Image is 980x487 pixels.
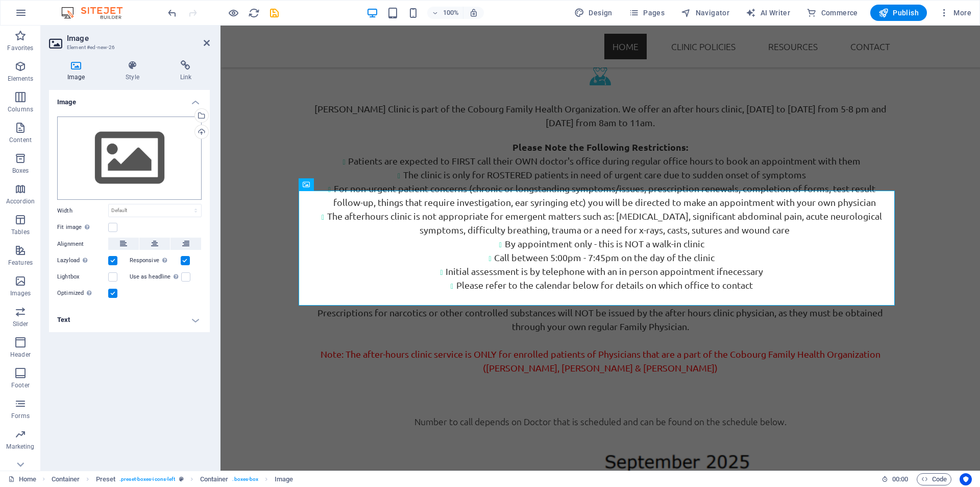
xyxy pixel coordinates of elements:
[921,473,947,485] span: Code
[268,7,280,19] i: Save (Ctrl+S)
[10,351,31,359] p: Header
[10,289,31,297] p: Images
[162,60,210,82] h4: Link
[275,473,293,485] span: Click to select. Double-click to edit
[49,60,107,82] h4: Image
[227,7,239,19] button: Click here to leave preview mode and continue editing
[8,105,33,113] p: Columns
[8,75,34,83] p: Elements
[899,475,901,483] span: :
[9,136,32,144] p: Content
[7,44,33,52] p: Favorites
[681,8,729,18] span: Navigator
[57,271,108,283] label: Lightbox
[935,5,975,21] button: More
[200,473,229,485] span: Click to select. Double-click to edit
[49,90,210,108] h4: Image
[806,8,858,18] span: Commerce
[13,320,29,328] p: Slider
[6,443,34,451] p: Marketing
[625,5,669,21] button: Pages
[166,7,178,19] button: undo
[119,473,175,485] span: . preset-boxes-icons-left
[179,476,184,482] i: This element is a customizable preset
[59,7,135,19] img: Editor Logo
[881,473,909,485] h6: Session time
[870,5,927,21] button: Publish
[107,60,161,82] h4: Style
[57,238,108,250] label: Alignment
[130,271,181,283] label: Use as headline
[960,473,972,485] button: Usercentrics
[11,412,30,420] p: Forms
[570,5,617,21] div: Design (Ctrl+Alt+Y)
[96,473,116,485] span: Click to select. Double-click to edit
[52,473,80,485] span: Click to select. Double-click to edit
[469,8,478,17] i: On resize automatically adjust zoom level to fit chosen device.
[57,287,108,299] label: Optimized
[130,254,181,267] label: Responsive
[49,308,210,332] h4: Text
[57,208,108,214] label: Width
[878,8,919,18] span: Publish
[11,228,30,236] p: Tables
[248,7,260,19] button: reload
[12,167,29,175] p: Boxes
[57,254,108,267] label: Lazyload
[746,8,790,18] span: AI Writer
[67,34,210,43] h2: Image
[8,473,36,485] a: Click to cancel selection. Double-click to open Pages
[11,381,30,389] p: Footer
[232,473,258,485] span: . boxes-box
[52,473,293,485] nav: breadcrumb
[6,197,35,205] p: Accordion
[443,7,459,19] h6: 100%
[268,7,280,19] button: save
[427,7,463,19] button: 100%
[629,8,665,18] span: Pages
[677,5,733,21] button: Navigator
[57,117,202,200] div: Select files from the file manager, stock photos, or upload file(s)
[166,7,178,19] i: Undo: Add element (Ctrl+Z)
[892,473,908,485] span: 00 00
[574,8,612,18] span: Design
[570,5,617,21] button: Design
[917,473,951,485] button: Code
[67,43,189,52] h3: Element #ed-new-26
[802,5,862,21] button: Commerce
[57,221,108,234] label: Fit image
[8,259,33,267] p: Features
[742,5,794,21] button: AI Writer
[939,8,971,18] span: More
[248,7,260,19] i: Reload page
